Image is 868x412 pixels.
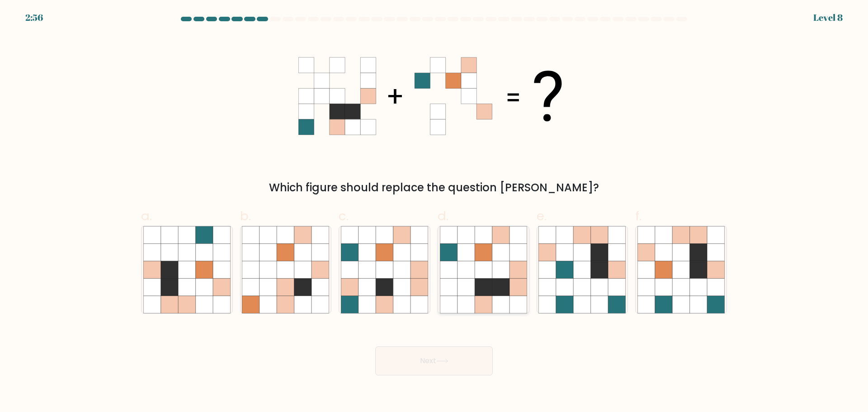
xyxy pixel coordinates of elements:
[375,346,493,375] button: Next
[141,207,152,225] span: a.
[438,207,448,225] span: d.
[813,11,843,24] div: Level 8
[240,207,251,225] span: b.
[635,207,642,225] span: f.
[537,207,547,225] span: e.
[25,11,43,24] div: 2:56
[339,207,349,225] span: c.
[146,180,722,196] div: Which figure should replace the question [PERSON_NAME]?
